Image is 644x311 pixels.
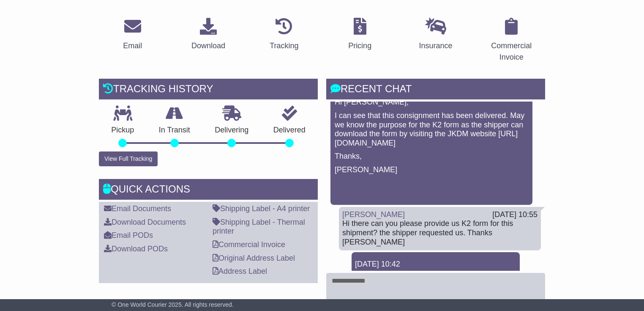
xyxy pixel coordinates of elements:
div: Pricing [348,40,371,52]
p: Hi [PERSON_NAME], [335,98,528,107]
p: Delivering [202,126,261,135]
p: Delivered [261,126,318,135]
div: Download [191,40,225,52]
p: [PERSON_NAME] [335,165,528,175]
a: Original Address Label [213,254,295,262]
p: Pickup [99,126,147,135]
div: Email [123,40,142,52]
p: Thanks, [335,152,528,161]
div: RECENT CHAT [326,79,545,102]
div: Insurance [419,40,452,52]
div: Commercial Invoice [483,40,540,63]
a: Download PODs [104,245,168,253]
a: Email PODs [104,231,153,239]
a: Shipping Label - Thermal printer [213,218,305,236]
a: Commercial Invoice [478,15,545,66]
div: Tracking [270,40,298,52]
a: Insurance [413,15,458,55]
div: [DATE] 10:42 [355,260,516,269]
a: Email Documents [104,204,171,213]
div: Quick Actions [99,179,318,202]
span: © One World Courier 2025. All rights reserved. [112,301,234,308]
a: Shipping Label - A4 printer [213,204,310,213]
a: [PERSON_NAME] [342,210,405,219]
a: Address Label [213,267,267,275]
a: Pricing [343,15,377,55]
div: [DATE] 10:55 [492,210,538,220]
div: Tracking history [99,79,318,102]
a: Email [117,15,147,55]
button: View Full Tracking [99,151,158,166]
a: Download Documents [104,218,186,226]
a: Tracking [264,15,304,55]
p: I can see that this consignment has been delivered. May we know the purpose for the K2 form as th... [335,111,528,148]
p: In Transit [147,126,203,135]
a: Download [186,15,231,55]
div: Hi there can you please provide us K2 form for this shipment? the shipper requested us. Thanks [P... [342,219,538,247]
a: Commercial Invoice [213,240,285,249]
